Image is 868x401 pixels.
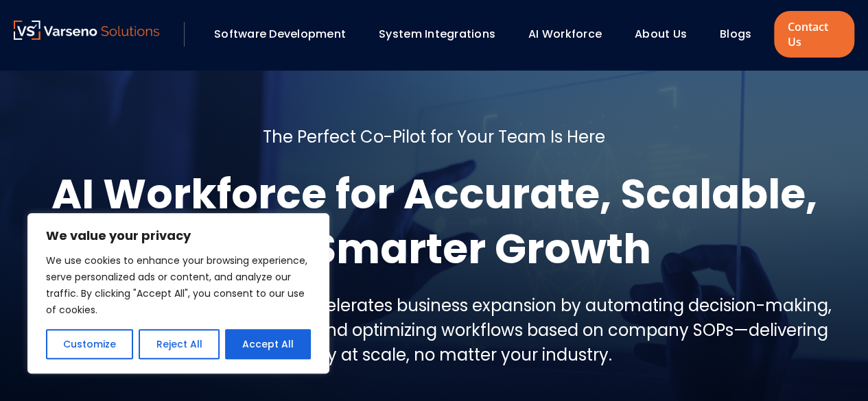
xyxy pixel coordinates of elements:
h1: AI Workforce for Accurate, Scalable, and Smarter Growth [14,167,854,276]
a: Varseno Solutions – Product Engineering & IT Services [14,21,159,48]
button: Customize [46,329,133,359]
div: Blogs [713,23,771,46]
p: We use cookies to enhance your browsing experience, serve personalized ads or content, and analyz... [46,252,311,318]
div: Software Development [207,23,365,46]
img: Varseno Solutions – Product Engineering & IT Services [14,21,159,40]
h5: [PERSON_NAME]’s AI Workforce accelerates business expansion by automating decision-making, integr... [14,293,854,367]
a: AI Workforce [528,26,602,42]
a: About Us [635,26,687,42]
a: System Integrations [379,26,495,42]
button: Accept All [225,329,311,359]
p: We value your privacy [46,228,311,244]
a: Software Development [214,26,346,42]
div: About Us [628,23,706,46]
div: AI Workforce [521,23,621,46]
div: System Integrations [372,23,515,46]
button: Reject All [139,329,219,359]
a: Blogs [720,26,751,42]
h5: The Perfect Co-Pilot for Your Team Is Here [263,125,605,149]
a: Contact Us [774,11,854,58]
